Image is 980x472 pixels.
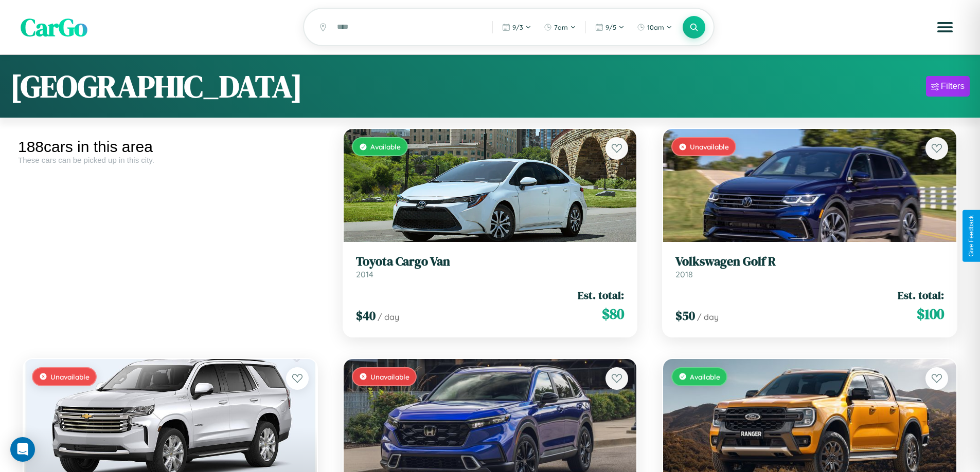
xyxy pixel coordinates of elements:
button: 9/5 [590,19,630,35]
span: $ 80 [602,304,624,324]
span: $ 100 [917,304,944,324]
h3: Volkswagen Golf R [675,254,944,269]
span: CarGo [21,10,87,44]
span: Unavailable [50,372,90,381]
span: Unavailable [690,142,729,151]
span: Est. total: [898,288,944,303]
button: 7am [539,19,581,35]
span: 7am [554,23,568,31]
div: Give Feedback [968,215,975,257]
span: 2014 [356,269,373,279]
div: 188 cars in this area [18,138,323,156]
span: / day [697,312,719,322]
div: These cars can be picked up in this city. [18,156,323,164]
div: Filters [941,81,965,91]
span: / day [378,312,399,322]
span: 9 / 5 [605,23,616,31]
button: 9/3 [497,19,537,35]
span: Unavailable [370,372,409,381]
span: 2018 [675,269,693,279]
button: Filters [926,76,970,97]
span: 9 / 3 [512,23,523,31]
div: Open Intercom Messenger [10,437,35,462]
h1: [GEOGRAPHIC_DATA] [10,65,302,107]
span: $ 40 [356,307,376,324]
button: 10am [632,19,678,35]
a: Volkswagen Golf R2018 [675,254,944,279]
span: 10am [647,23,664,31]
span: Available [690,372,720,381]
a: Toyota Cargo Van2014 [356,254,625,279]
span: Available [370,142,401,151]
span: $ 50 [675,307,695,324]
h3: Toyota Cargo Van [356,254,625,269]
span: Est. total: [578,288,624,303]
button: Open menu [931,13,959,42]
